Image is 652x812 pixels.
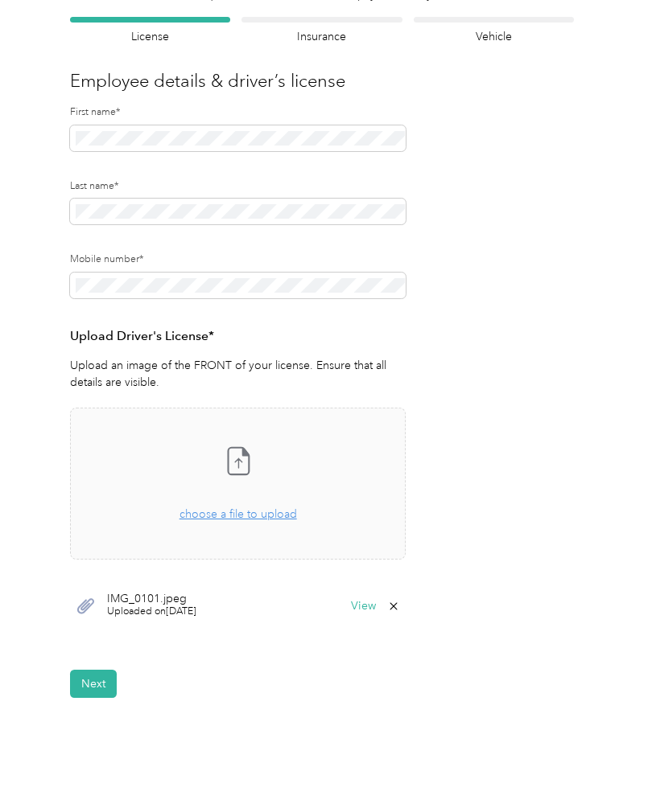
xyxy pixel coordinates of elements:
label: Mobile number* [70,252,406,267]
h4: License [70,28,230,45]
label: First name* [70,105,406,120]
h4: Insurance [241,28,402,45]
iframe: Everlance-gr Chat Button Frame [562,722,652,812]
h3: Employee details & driver’s license [70,68,574,94]
h3: Upload Driver's License* [70,326,406,347]
button: Next [70,670,117,698]
span: choose a file to upload [180,507,297,521]
label: Last name* [70,179,406,194]
span: IMG_0101.jpeg [107,593,196,605]
h4: Vehicle [414,28,574,45]
span: choose a file to upload [71,408,405,559]
span: Uploaded on [DATE] [107,605,196,619]
p: Upload an image of the FRONT of your license. Ensure that all details are visible. [70,357,406,391]
button: View [351,601,376,612]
